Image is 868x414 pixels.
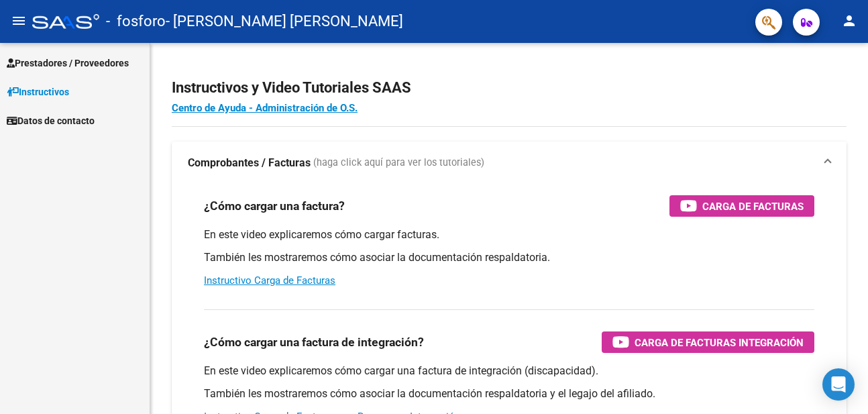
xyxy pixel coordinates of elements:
mat-icon: menu [11,13,27,29]
a: Centro de Ayuda - Administración de O.S. [172,102,358,114]
mat-expansion-panel-header: Comprobantes / Facturas (haga click aquí para ver los tutoriales) [172,142,847,185]
p: También les mostraremos cómo asociar la documentación respaldatoria y el legajo del afiliado. [204,386,814,401]
div: Open Intercom Messenger [822,368,855,401]
p: También les mostraremos cómo asociar la documentación respaldatoria. [204,250,814,265]
h3: ¿Cómo cargar una factura? [204,197,345,215]
span: Instructivos [7,85,69,99]
button: Carga de Facturas [669,195,814,217]
p: En este video explicaremos cómo cargar una factura de integración (discapacidad). [204,364,814,378]
mat-icon: person [841,13,857,29]
span: Carga de Facturas Integración [635,334,804,351]
span: - [PERSON_NAME] [PERSON_NAME] [166,7,403,36]
span: (haga click aquí para ver los tutoriales) [313,156,484,170]
h2: Instructivos y Video Tutoriales SAAS [172,75,847,101]
p: En este video explicaremos cómo cargar facturas. [204,227,814,242]
span: Prestadores / Proveedores [7,56,129,70]
span: Datos de contacto [7,113,95,128]
span: Carga de Facturas [702,198,804,215]
strong: Comprobantes / Facturas [188,156,311,170]
a: Instructivo Carga de Facturas [204,274,335,287]
h3: ¿Cómo cargar una factura de integración? [204,333,424,352]
span: - fosforo [106,7,166,36]
button: Carga de Facturas Integración [602,331,814,353]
